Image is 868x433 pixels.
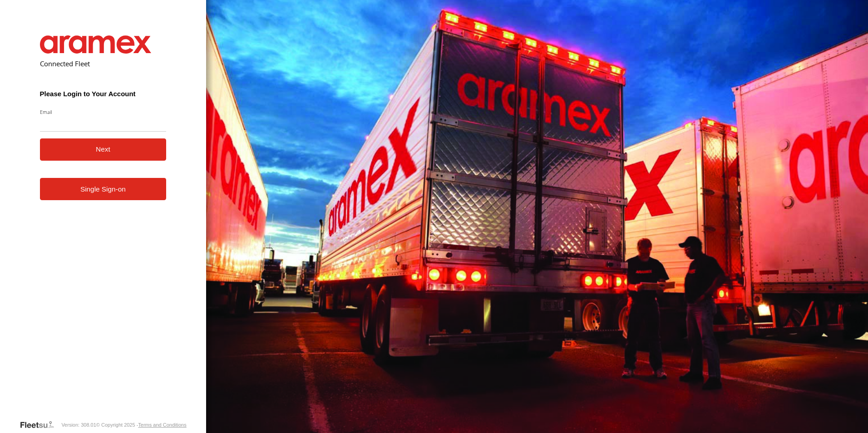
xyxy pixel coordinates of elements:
[40,178,167,200] a: Single Sign-on
[138,422,186,428] a: Terms and Conditions
[40,59,167,68] h2: Connected Fleet
[96,422,187,428] div: © Copyright 2025 -
[40,90,167,98] h3: Please Login to Your Account
[40,108,167,115] label: Email
[20,420,61,429] a: Visit our Website
[40,35,152,54] img: Aramex
[40,138,167,161] button: Next
[61,422,96,428] div: Version: 308.01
